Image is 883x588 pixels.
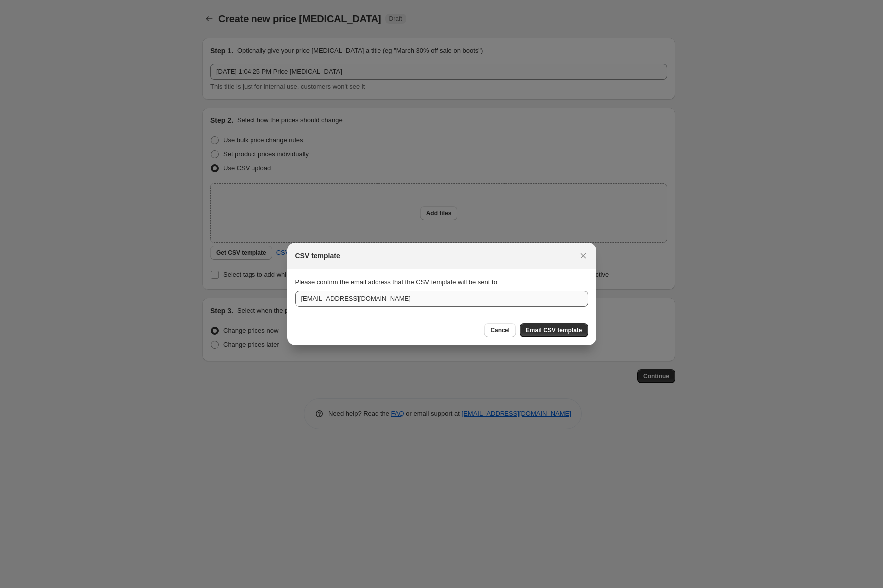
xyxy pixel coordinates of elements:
button: Cancel [484,323,515,337]
button: Email CSV template [520,323,588,337]
button: Close [576,249,590,263]
span: Cancel [490,326,509,334]
span: Please confirm the email address that the CSV template will be sent to [295,278,497,286]
span: Email CSV template [526,326,582,334]
h2: CSV template [295,251,340,261]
